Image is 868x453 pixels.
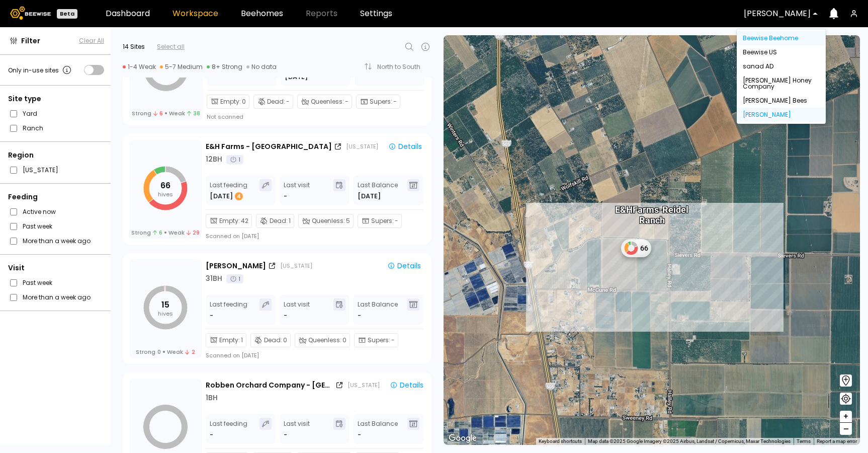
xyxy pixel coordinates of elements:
div: 1 [226,155,243,164]
div: Site type [8,94,104,104]
span: 29 [187,229,200,236]
div: E&H Farms - Reidel Ranch [615,193,688,225]
div: [PERSON_NAME] [737,108,826,122]
a: Dashboard [106,10,150,18]
span: 1 [241,336,243,345]
span: Supers : [368,336,390,345]
span: Queenless : [311,97,344,106]
div: Last visit [284,179,310,201]
span: Reports [306,10,337,18]
img: Google [446,432,479,445]
button: Keyboard shortcuts [539,438,582,445]
div: Visit [8,263,104,273]
span: Empty : [219,336,240,345]
span: 38 [187,110,200,117]
span: Dead : [264,336,282,345]
div: Region [8,150,104,161]
span: - [345,97,349,106]
a: Beehomes [241,10,283,18]
a: Report a map error [817,438,857,444]
div: Not scanned [207,113,243,121]
div: 1 [226,274,243,283]
span: Supers : [371,216,394,225]
div: [PERSON_NAME] Honey Company [737,73,826,94]
div: - [210,430,214,440]
div: Strong Weak [131,229,200,236]
span: Map data ©2025 Google Imagery ©2025 Airbus, Landsat / Copernicus, Maxar Technologies [588,438,791,444]
button: – [840,423,852,435]
span: Empty : [219,216,240,225]
a: Open this area in Google Maps (opens a new window) [446,432,479,445]
span: [DATE] [358,191,381,201]
div: Last visit [284,418,310,440]
span: 2 [185,348,195,355]
span: 0 [342,336,346,345]
a: Settings [360,10,392,18]
label: Yard [23,108,37,119]
div: Details [388,143,422,150]
span: Queenless : [308,336,341,345]
label: Past week [23,277,52,288]
span: - [391,336,395,345]
span: 42 [241,216,248,225]
span: Dead : [267,97,285,106]
div: 5-7 Medium [160,63,203,71]
span: 0 [157,348,161,355]
div: Select all [157,42,185,51]
span: 5 [346,216,350,225]
div: Last Balance [358,179,398,201]
button: + [840,411,852,423]
div: Beta [57,9,77,19]
div: [DATE] [210,191,244,201]
div: Last visit [284,298,310,321]
div: Only in-use sites [8,64,73,76]
label: Past week [23,221,52,232]
a: Workspace [172,10,218,18]
span: Supers : [370,97,392,106]
span: Empty : [220,97,241,106]
span: Dead : [270,216,288,225]
span: 6 [153,110,163,117]
div: Strong Weak [136,348,195,355]
span: 1 [289,216,291,225]
button: Details [384,140,426,153]
div: Feeding [8,192,104,202]
div: 8+ Strong [207,63,242,71]
div: Beewise Beehome [737,31,826,45]
div: - [210,311,214,321]
div: - [284,191,287,201]
span: + [843,410,849,423]
span: - [393,97,397,106]
div: Scanned on [DATE] [206,351,259,359]
label: [US_STATE] [23,165,58,175]
div: - [284,311,287,321]
div: 31 BH [206,273,222,284]
div: Strong Weak [132,110,201,117]
span: - [286,97,290,106]
span: 0 [242,97,246,106]
div: [PERSON_NAME] Bees [737,94,826,108]
span: Clear All [79,36,104,45]
div: 1-4 Weak [123,63,156,71]
span: - [358,430,361,440]
div: Scanned on [DATE] [206,232,259,240]
span: - [358,311,361,321]
button: Details [383,259,425,272]
div: Robben Orchard Company - [GEOGRAPHIC_DATA] 1-3 [206,380,333,391]
div: [US_STATE] [348,381,380,389]
span: 6 [153,229,162,236]
span: 0 [283,336,287,345]
div: 1 BH [206,393,218,403]
div: Last Balance [358,418,398,440]
label: More than a week ago [23,236,91,246]
div: Last feeding [210,298,247,321]
tspan: hives [158,310,173,318]
div: Details [387,262,421,269]
div: E&H Farms - [GEOGRAPHIC_DATA] [206,141,332,152]
span: – [843,423,849,435]
div: Last feeding [210,418,247,440]
label: More than a week ago [23,292,91,303]
div: Last feeding [210,179,247,201]
tspan: hives [158,190,173,198]
label: Ranch [23,123,43,133]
